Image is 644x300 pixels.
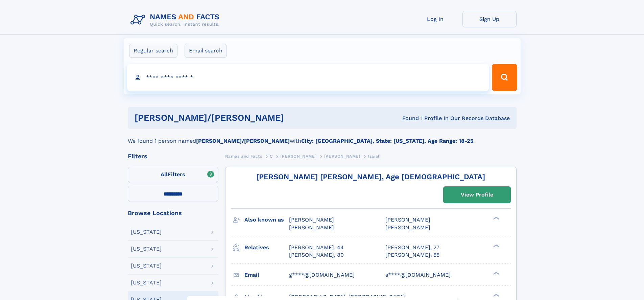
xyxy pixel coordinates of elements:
div: [US_STATE] [131,246,162,252]
label: Email search [185,44,227,58]
div: ❯ [492,271,500,275]
a: View Profile [444,187,510,203]
h3: Email [244,269,289,281]
b: [PERSON_NAME]/[PERSON_NAME] [196,138,290,144]
label: Filters [128,167,218,183]
span: [PERSON_NAME] [289,224,334,231]
a: [PERSON_NAME], 80 [289,251,344,259]
h3: Relatives [244,242,289,253]
a: Log In [408,11,462,27]
span: C [270,154,273,159]
a: [PERSON_NAME] [PERSON_NAME], Age [DEMOGRAPHIC_DATA] [256,172,485,181]
h1: [PERSON_NAME]/[PERSON_NAME] [135,114,343,122]
div: We found 1 person named with . [128,129,517,145]
button: Search Button [492,64,517,91]
div: [US_STATE] [131,229,162,235]
div: View Profile [461,187,493,203]
a: [PERSON_NAME], 55 [385,251,439,259]
a: [PERSON_NAME] [280,152,316,160]
a: Names and Facts [225,152,262,160]
input: search input [127,64,489,91]
a: [PERSON_NAME], 27 [385,244,439,251]
span: [PERSON_NAME] [324,154,360,159]
span: [PERSON_NAME] [280,154,316,159]
div: [US_STATE] [131,280,162,285]
span: [GEOGRAPHIC_DATA], [GEOGRAPHIC_DATA] [289,294,405,300]
div: ❯ [492,293,500,297]
a: C [270,152,273,160]
div: Found 1 Profile In Our Records Database [343,115,510,122]
div: ❯ [492,216,500,221]
a: Sign Up [462,11,517,27]
img: Logo Names and Facts [128,11,225,29]
label: Regular search [129,44,177,58]
h3: Also known as [244,214,289,226]
div: [US_STATE] [131,263,162,269]
div: Filters [128,153,218,159]
b: City: [GEOGRAPHIC_DATA], State: [US_STATE], Age Range: 18-25 [301,138,473,144]
div: Browse Locations [128,210,218,216]
div: ❯ [492,244,500,248]
span: Izaiah [368,154,381,159]
span: [PERSON_NAME] [385,216,430,223]
a: [PERSON_NAME] [324,152,360,160]
span: All [161,171,168,178]
span: [PERSON_NAME] [385,224,430,231]
a: [PERSON_NAME], 44 [289,244,344,251]
span: [PERSON_NAME] [289,216,334,223]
